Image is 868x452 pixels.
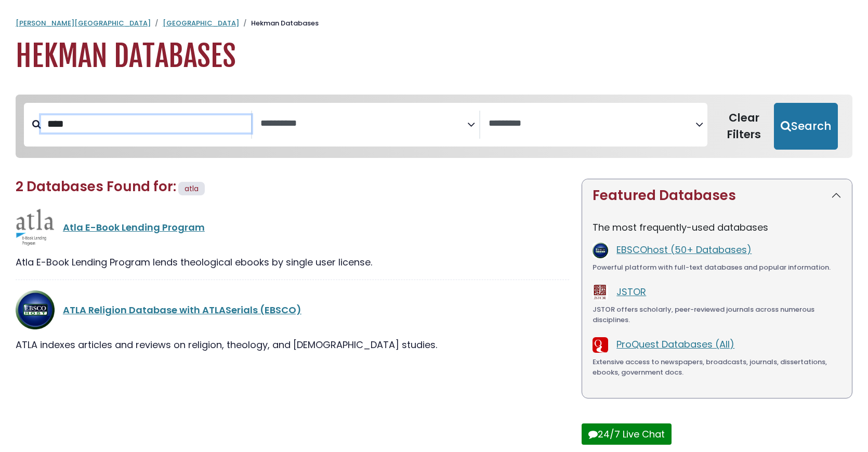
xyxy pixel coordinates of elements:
span: atla [185,183,199,194]
button: Clear Filters [714,103,774,150]
div: Powerful platform with full-text databases and popular information. [593,262,841,273]
a: JSTOR [616,285,646,298]
a: [GEOGRAPHIC_DATA] [163,18,239,28]
textarea: Search [260,118,467,129]
button: 24/7 Live Chat [582,423,672,445]
input: Search database by title or keyword [41,115,251,132]
p: The most frequently-used databases [593,220,841,234]
li: Hekman Databases [239,18,319,29]
div: JSTOR offers scholarly, peer-reviewed journals across numerous disciplines. [593,304,841,325]
a: ProQuest Databases (All) [616,338,734,351]
nav: breadcrumb [16,18,852,29]
h1: Hekman Databases [16,39,852,74]
nav: Search filters [16,95,852,158]
div: Atla E-Book Lending Program lends theological ebooks by single user license. [16,255,569,269]
button: Submit for Search Results [774,103,838,150]
div: ATLA indexes articles and reviews on religion, theology, and [DEMOGRAPHIC_DATA] studies. [16,338,569,352]
a: EBSCOhost (50+ Databases) [616,243,752,256]
button: Featured Databases [582,179,852,212]
a: ATLA Religion Database with ATLASerials (EBSCO) [63,303,301,316]
a: [PERSON_NAME][GEOGRAPHIC_DATA] [16,18,151,28]
div: Extensive access to newspapers, broadcasts, journals, dissertations, ebooks, government docs. [593,357,841,377]
textarea: Search [489,118,695,129]
a: Atla E-Book Lending Program [63,221,205,234]
span: 2 Databases Found for: [16,177,176,196]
